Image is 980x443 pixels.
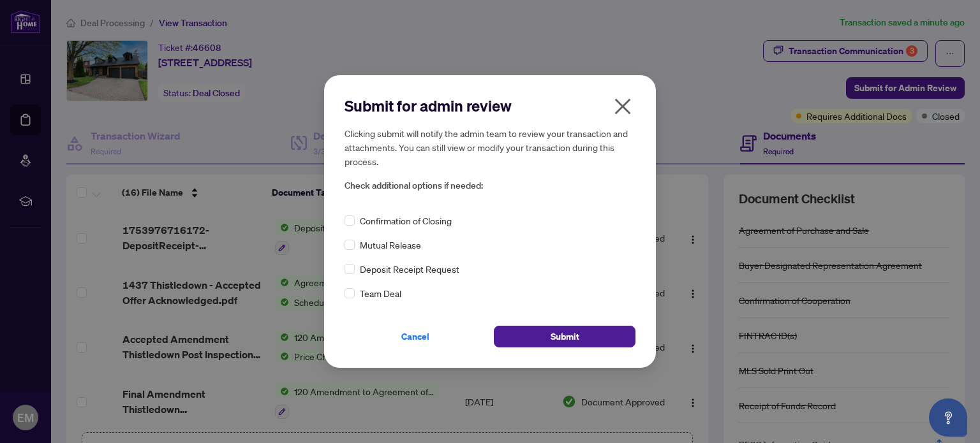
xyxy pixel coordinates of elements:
span: Deposit Receipt Request [360,262,459,276]
span: Mutual Release [360,238,421,252]
span: Check additional options if needed: [345,178,635,193]
button: Open asap [929,398,967,437]
span: Team Deal [360,286,401,300]
span: Cancel [401,326,429,347]
h5: Clicking submit will notify the admin team to review your transaction and attachments. You can st... [345,126,635,168]
span: Confirmation of Closing [360,214,452,228]
h2: Submit for admin review [345,96,635,116]
span: close [612,96,633,117]
button: Submit [494,326,635,347]
button: Cancel [345,326,486,347]
span: Submit [551,326,579,347]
